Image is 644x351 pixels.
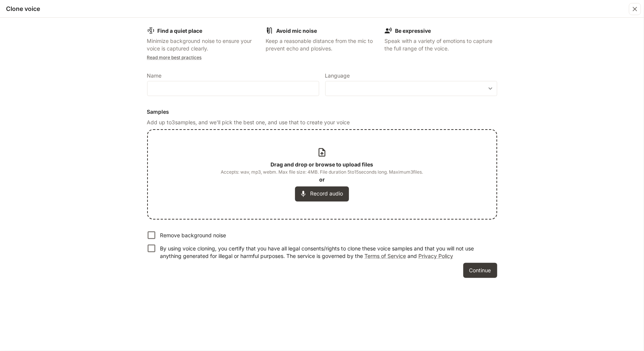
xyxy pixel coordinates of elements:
b: Avoid mic noise [276,27,317,34]
b: Drag and drop or browse to upload files [271,161,373,168]
p: Keep a reasonable distance from the mic to prevent echo and plosives. [266,37,378,52]
p: Language [325,73,350,78]
div: ​ [326,85,497,92]
p: By using voice cloning, you certify that you have all legal consents/rights to clone these voice ... [160,245,491,260]
b: Be expressive [395,27,431,34]
a: Privacy Policy [418,253,453,259]
h6: Samples [147,108,497,116]
button: Continue [463,263,497,278]
p: Remove background noise [160,232,226,239]
p: Name [147,73,162,78]
a: Terms of Service [364,253,406,259]
span: Accepts: wav, mp3, webm. Max file size: 4MB. File duration 5 to 15 seconds long. Maximum 3 files. [221,168,423,176]
a: Read more best practices [147,55,202,60]
p: Minimize background noise to ensure your voice is captured clearly. [147,37,260,52]
p: Speak with a variety of emotions to capture the full range of the voice. [384,37,497,52]
b: or [319,176,325,183]
h5: Clone voice [6,5,40,13]
b: Find a quiet place [158,27,203,34]
button: Record audio [295,186,349,201]
p: Add up to 3 samples, and we'll pick the best one, and use that to create your voice [147,119,497,126]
